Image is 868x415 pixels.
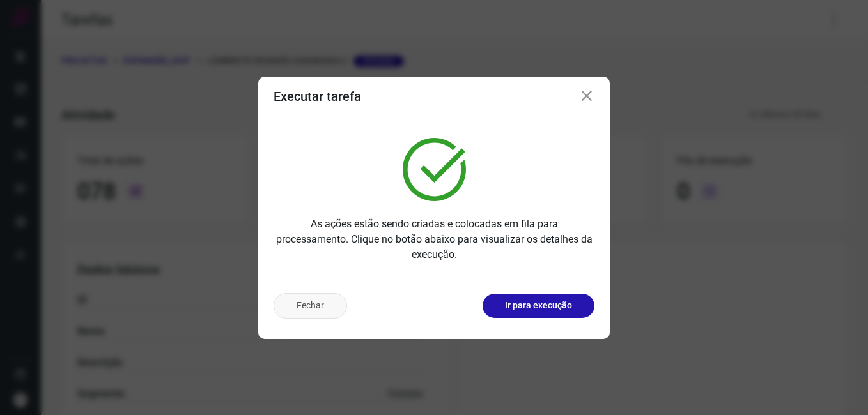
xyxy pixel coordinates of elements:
[274,293,347,319] button: Fechar
[403,138,466,201] img: verified.svg
[274,89,361,104] h3: Executar tarefa
[483,294,594,318] button: Ir para execução
[274,216,594,262] p: As ações estão sendo criadas e colocadas em fila para processamento. Clique no botão abaixo para ...
[505,299,572,312] p: Ir para execução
